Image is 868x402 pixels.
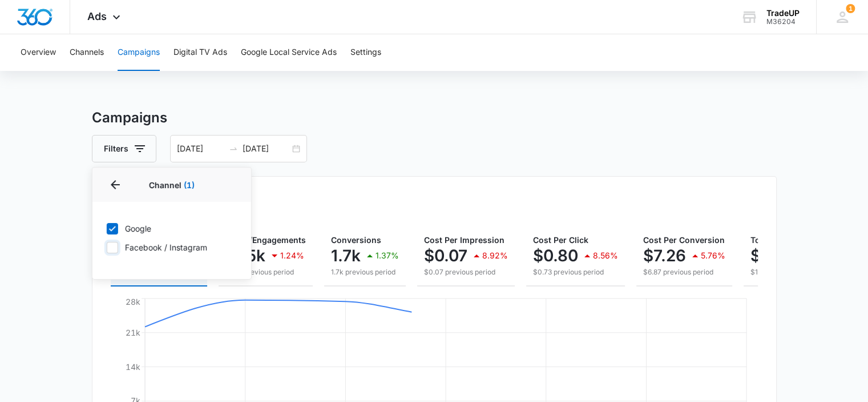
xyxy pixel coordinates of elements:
[118,34,160,71] button: Campaigns
[750,235,797,245] span: Total Spend
[126,361,140,371] tspan: 14k
[184,180,195,190] span: (1)
[424,267,508,277] p: $0.07 previous period
[92,108,777,128] h3: Campaigns
[846,4,855,13] span: 1
[241,34,337,71] button: Google Local Service Ads
[229,144,238,153] span: swap-right
[331,246,361,265] p: 1.7k
[533,235,588,245] span: Cost Per Click
[70,34,104,71] button: Channels
[87,10,107,22] span: Ads
[482,252,508,260] p: 8.92%
[243,142,290,155] input: End date
[643,235,725,245] span: Cost Per Conversion
[126,296,140,306] tspan: 28k
[331,235,381,245] span: Conversions
[701,252,725,260] p: 5.76%
[177,142,224,155] input: Start date
[643,246,686,265] p: $7.26
[126,328,140,337] tspan: 21k
[229,144,238,153] span: to
[106,176,124,194] button: Back
[225,267,306,277] p: 15.7k previous period
[173,34,227,71] button: Digital TV Ads
[106,241,237,253] label: Facebook / Instagram
[533,246,578,265] p: $0.80
[92,135,156,162] button: Filters
[350,34,381,71] button: Settings
[766,18,800,26] div: account id
[280,252,304,260] p: 1.24%
[424,235,504,245] span: Cost Per Impression
[846,4,855,13] div: notifications count
[593,252,618,260] p: 8.56%
[106,179,237,191] p: Channel
[424,246,467,265] p: $0.07
[376,252,399,260] p: 1.37%
[533,267,618,277] p: $0.73 previous period
[331,267,399,277] p: 1.7k previous period
[106,222,237,234] label: Google
[766,9,800,18] div: account name
[225,235,306,245] span: Clicks/Engagements
[750,246,838,265] p: $12,340.00
[21,34,56,71] button: Overview
[643,267,725,277] p: $6.87 previous period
